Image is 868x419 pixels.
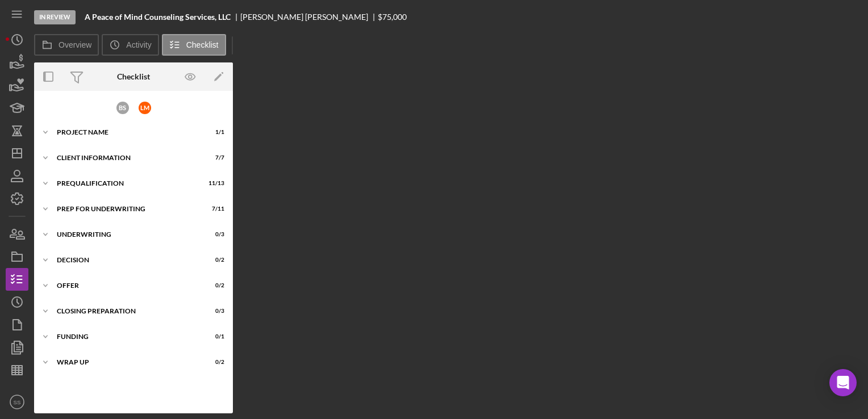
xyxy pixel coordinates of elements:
[186,40,219,49] label: Checklist
[204,333,224,340] div: 0 / 1
[126,40,151,49] label: Activity
[139,102,151,114] div: L M
[204,206,224,212] div: 7 / 11
[34,34,99,56] button: Overview
[57,206,196,212] div: Prep for Underwriting
[117,72,150,81] div: Checklist
[85,12,231,22] b: A Peace of Mind Counseling Services, LLC
[34,10,76,24] div: In Review
[59,40,91,49] label: Overview
[57,333,196,340] div: Funding
[57,154,196,161] div: Client Information
[204,359,224,366] div: 0 / 2
[57,129,196,136] div: Project Name
[57,257,196,263] div: Decision
[204,154,224,161] div: 7 / 7
[116,102,129,114] div: B S
[204,308,224,315] div: 0 / 3
[829,369,857,396] div: Open Intercom Messenger
[378,12,407,22] span: $75,000
[240,12,378,22] div: [PERSON_NAME] [PERSON_NAME]
[204,231,224,238] div: 0 / 3
[102,34,158,56] button: Activity
[57,231,196,238] div: Underwriting
[57,359,196,366] div: Wrap Up
[57,180,196,187] div: Prequalification
[204,129,224,136] div: 1 / 1
[57,282,196,289] div: Offer
[14,399,21,405] text: SS
[204,257,224,263] div: 0 / 2
[57,308,196,315] div: Closing Preparation
[204,180,224,187] div: 11 / 13
[6,391,28,413] button: SS
[162,34,226,56] button: Checklist
[204,282,224,289] div: 0 / 2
